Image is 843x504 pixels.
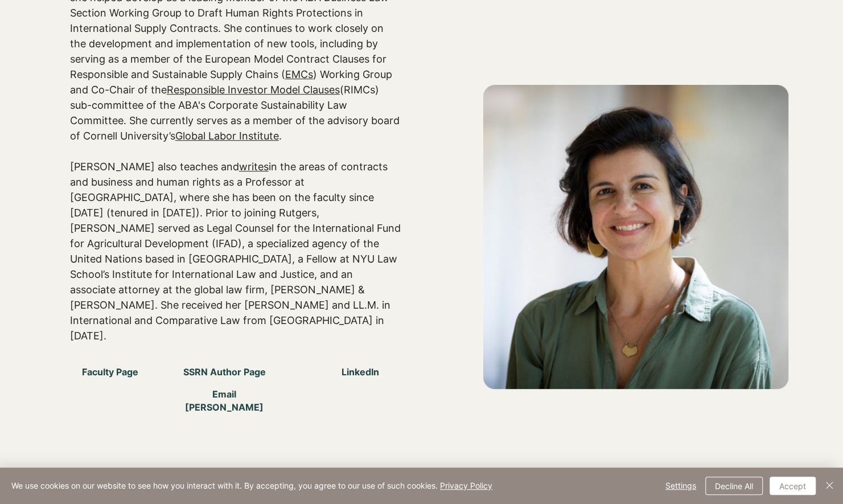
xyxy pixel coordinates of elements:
[174,388,274,413] span: Email [PERSON_NAME]
[82,366,138,378] span: Faculty Page
[70,359,151,385] a: Faculty Page
[70,159,401,343] p: [PERSON_NAME] also teaches and in the areas of contracts and business and human rights as a Profe...
[823,477,836,495] button: Close
[665,477,696,494] span: Settings
[174,388,274,414] a: Email Sarah
[320,359,401,385] a: LinkedIn
[823,478,836,492] img: Close
[705,477,763,495] button: Decline All
[285,68,313,80] a: EMCs
[174,359,274,385] a: SSRN Author Page
[11,481,492,491] span: We use cookies on our website to see how you interact with it. By accepting, you agree to our use...
[70,144,401,159] p: ​
[175,130,279,142] a: Global Labor Institute
[167,84,340,96] a: Responsible Investor Model Clauses
[770,477,816,495] button: Accept
[440,481,492,490] a: Privacy Policy
[239,161,269,173] a: writes
[342,366,379,378] span: LinkedIn
[183,366,265,378] span: SSRN Author Page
